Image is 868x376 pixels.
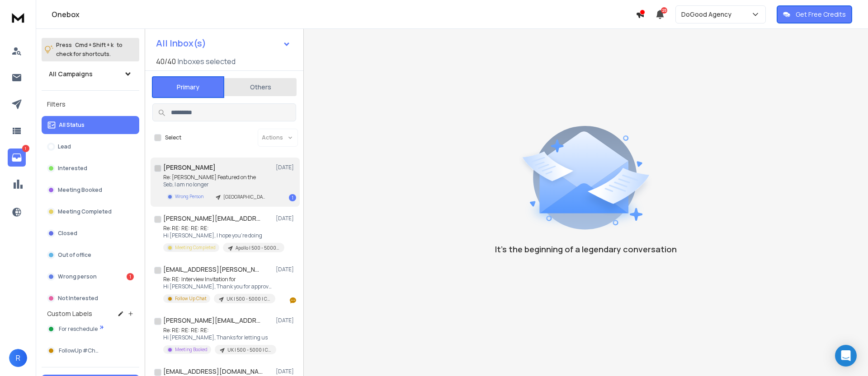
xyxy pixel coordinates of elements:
[152,76,224,98] button: Primary
[276,215,296,222] p: [DATE]
[163,163,216,172] h1: [PERSON_NAME]
[276,266,296,273] p: [DATE]
[175,295,207,302] p: Follow Up Chat
[163,214,263,223] h1: [PERSON_NAME][EMAIL_ADDRESS][PERSON_NAME][DOMAIN_NAME]
[42,116,139,134] button: All Status
[681,10,735,19] p: DoGood Agency
[9,9,27,26] img: logo
[289,194,296,201] div: 1
[175,346,208,353] p: Meeting Booked
[175,244,216,251] p: Meeting Completed
[163,327,272,334] p: Re: RE: RE: RE: RE:
[58,273,97,280] p: Wrong person
[165,134,181,141] label: Select
[58,143,71,150] p: Lead
[163,174,272,181] p: Re: [PERSON_NAME] Featured on the
[58,230,77,237] p: Closed
[42,320,139,338] button: For reschedule
[163,283,272,290] p: Hi [PERSON_NAME], Thank you for approving
[58,295,98,302] p: Not Interested
[163,225,272,232] p: Re: RE: RE: RE: RE:
[163,316,263,325] h1: [PERSON_NAME][EMAIL_ADDRESS][PERSON_NAME][DOMAIN_NAME] +1
[226,296,270,302] p: UK | 500 - 5000 | CEO
[42,268,139,286] button: Wrong person1
[58,208,112,215] p: Meeting Completed
[47,309,92,318] h3: Custom Labels
[9,349,27,367] button: R
[163,265,263,274] h1: [EMAIL_ADDRESS][PERSON_NAME][DOMAIN_NAME]
[236,245,279,251] p: Apollo | 500 - 5000 | CEO | Retarget
[58,251,91,259] p: Out of office
[22,145,29,152] p: 1
[276,368,296,375] p: [DATE]
[58,186,102,194] p: Meeting Booked
[74,40,115,50] span: Cmd + Shift + k
[42,65,139,83] button: All Campaigns
[163,334,272,341] p: Hi [PERSON_NAME], Thanks for letting us
[42,246,139,264] button: Out of office
[59,325,98,333] span: For reschedule
[156,56,176,67] span: 40 / 40
[163,276,272,283] p: Re: RE: Interview Invitation for
[42,342,139,360] button: FollowUp #Chat
[56,41,123,59] p: Press to check for shortcuts.
[42,203,139,221] button: Meeting Completed
[127,273,134,280] div: 1
[661,7,667,14] span: 25
[149,34,298,52] button: All Inbox(s)
[49,70,93,79] h1: All Campaigns
[59,121,85,129] p: All Status
[227,347,271,353] p: UK | 500 - 5000 | CEO
[156,39,206,48] h1: All Inbox(s)
[163,232,272,239] p: Hi [PERSON_NAME], I hope you're doing
[835,345,857,367] div: Open Intercom Messenger
[796,10,846,19] p: Get Free Credits
[42,98,139,111] h3: Filters
[224,77,297,97] button: Others
[42,289,139,307] button: Not Interested
[59,347,101,354] span: FollowUp #Chat
[777,5,852,23] button: Get Free Credits
[8,149,26,167] a: 1
[495,243,677,255] p: It’s the beginning of a legendary conversation
[276,164,296,171] p: [DATE]
[163,181,272,188] p: Seb, I am no longer
[42,159,139,177] button: Interested
[42,138,139,156] button: Lead
[42,224,139,242] button: Closed
[175,193,203,200] p: Wrong Person
[178,56,236,67] h3: Inboxes selected
[163,367,263,376] h1: [EMAIL_ADDRESS][DOMAIN_NAME]
[58,165,87,172] p: Interested
[223,194,267,200] p: [GEOGRAPHIC_DATA] | 200 - 499 | CEO
[52,9,636,20] h1: Onebox
[276,317,296,324] p: [DATE]
[42,181,139,199] button: Meeting Booked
